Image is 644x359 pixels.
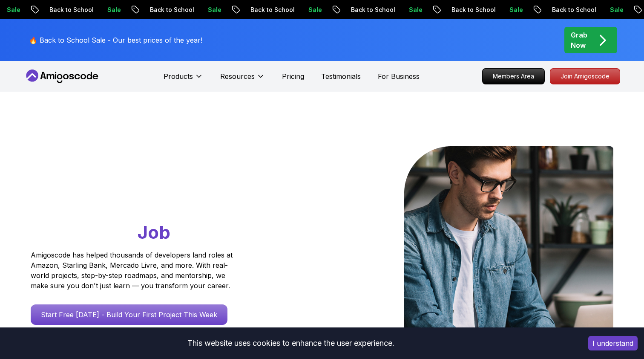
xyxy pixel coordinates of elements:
[482,68,545,84] a: Members Area
[540,6,598,14] p: Back to School
[598,6,626,14] p: Sale
[550,69,620,84] p: Join Amigoscode
[31,146,265,245] h1: Go From Learning to Hired: Master Java, Spring Boot & Cloud Skills That Get You the
[397,6,425,14] p: Sale
[220,71,265,88] button: Resources
[164,71,193,81] p: Products
[31,250,235,291] p: Amigoscode has helped thousands of developers land roles at Amazon, Starling Bank, Mercado Livre,...
[498,6,525,14] p: Sale
[96,6,123,14] p: Sale
[164,71,203,88] button: Products
[378,71,420,81] a: For Business
[138,6,196,14] p: Back to School
[138,221,170,243] span: Job
[297,6,324,14] p: Sale
[440,6,498,14] p: Back to School
[239,6,297,14] p: Back to School
[220,71,255,81] p: Resources
[588,336,638,350] button: Accept cookies
[6,334,575,353] div: This website uses cookies to enhance the user experience.
[321,71,361,81] a: Testimonials
[38,6,96,14] p: Back to School
[282,71,304,81] a: Pricing
[31,304,227,325] a: Start Free [DATE] - Build Your First Project This Week
[483,69,544,84] p: Members Area
[196,6,224,14] p: Sale
[571,30,587,50] p: Grab Now
[339,6,397,14] p: Back to School
[29,35,202,45] p: 🔥 Back to School Sale - Our best prices of the year!
[550,68,620,84] a: Join Amigoscode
